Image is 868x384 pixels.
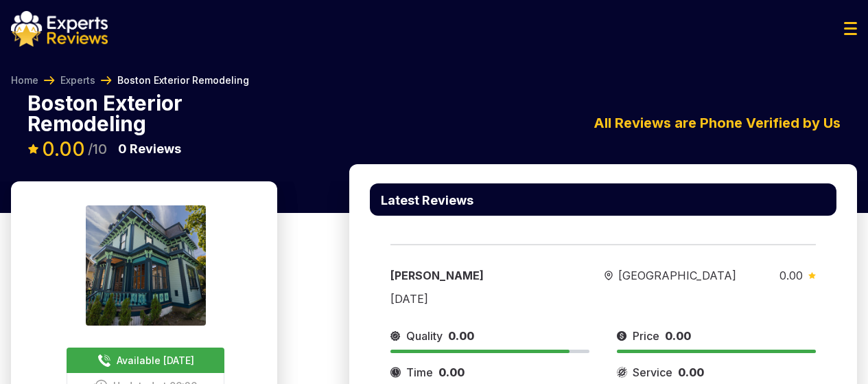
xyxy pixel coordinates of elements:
[779,269,803,282] span: 0.00
[605,271,613,281] img: slider icon
[390,291,428,307] div: [DATE]
[86,205,206,326] img: expert image
[844,22,857,35] img: Menu Icon
[11,74,38,87] a: Home
[808,272,816,279] img: slider icon
[118,139,181,159] p: Reviews
[633,328,659,344] span: Price
[633,364,672,381] span: Service
[349,113,857,133] div: All Reviews are Phone Verified by Us
[381,194,473,207] p: Latest Reviews
[88,142,107,156] span: /10
[390,328,401,344] img: slider icon
[67,348,224,373] button: Available [DATE]
[618,267,736,284] span: [GEOGRAPHIC_DATA]
[617,364,627,381] img: slider icon
[617,328,627,344] img: slider icon
[438,365,465,379] span: 0.00
[11,74,249,87] nav: Breadcrumb
[11,11,108,47] img: logo
[60,74,95,87] a: Experts
[27,93,261,134] p: Boston Exterior Remodeling
[678,365,704,379] span: 0.00
[665,329,691,343] span: 0.00
[390,267,561,284] div: [PERSON_NAME]
[448,329,474,343] span: 0.00
[390,364,401,381] img: slider icon
[117,74,249,87] span: Boston Exterior Remodeling
[42,137,85,161] span: 0.00
[117,353,194,368] span: Available [DATE]
[97,354,111,368] img: buttonPhoneIcon
[118,142,127,156] span: 0
[406,364,433,381] span: Time
[406,328,443,344] span: Quality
